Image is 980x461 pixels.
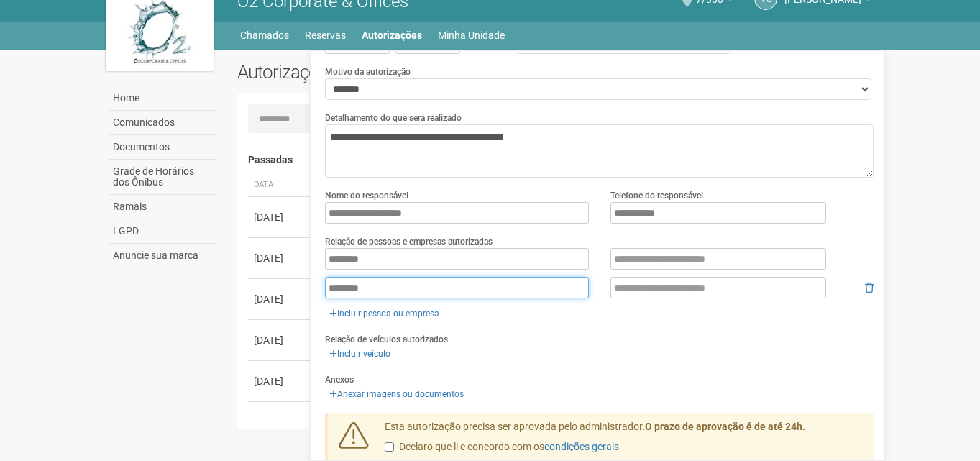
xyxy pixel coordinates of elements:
div: [DATE] [254,415,307,429]
a: Autorizações [362,25,422,45]
h2: Autorizações [237,61,545,83]
a: Anexar imagens ou documentos [325,386,468,402]
a: Grade de Horários dos Ônibus [109,160,216,195]
a: Ramais [109,195,216,219]
label: Anexos [325,373,354,386]
i: Remover [865,283,874,293]
label: Telefone do responsável [610,189,703,202]
label: Declaro que li e concordo com os [385,440,619,455]
h4: Passadas [248,155,864,165]
a: Documentos [109,135,216,160]
label: Relação de veículos autorizados [325,333,448,346]
a: Incluir veículo [325,346,395,362]
a: Home [109,86,216,111]
div: [DATE] [254,210,307,224]
a: Minha Unidade [438,25,505,45]
a: Comunicados [109,111,216,135]
a: condições gerais [544,441,619,452]
th: Data [248,173,313,197]
label: Detalhamento do que será realizado [325,111,462,124]
div: [DATE] [254,333,307,347]
a: Reservas [305,25,346,45]
label: Motivo da autorização [325,65,411,78]
div: [DATE] [254,251,307,265]
a: LGPD [109,219,216,244]
a: Chamados [240,25,289,45]
div: [DATE] [254,292,307,306]
input: Declaro que li e concordo com oscondições gerais [385,442,394,452]
strong: O prazo de aprovação é de até 24h. [645,421,805,432]
div: [DATE] [254,374,307,388]
label: Nome do responsável [325,189,408,202]
a: Anuncie sua marca [109,244,216,268]
label: Relação de pessoas e empresas autorizadas [325,235,493,248]
a: Incluir pessoa ou empresa [325,306,444,321]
